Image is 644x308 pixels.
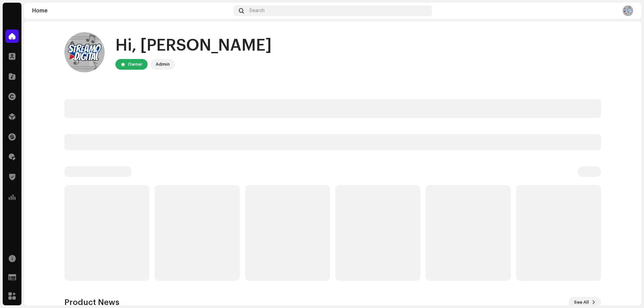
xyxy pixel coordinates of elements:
[64,32,105,72] img: 52737189-99ea-4cd9-8b24-1a83512747b3
[128,60,142,68] div: Owner
[623,5,633,16] img: 52737189-99ea-4cd9-8b24-1a83512747b3
[569,297,601,308] button: See All
[32,8,231,13] div: Home
[115,35,272,56] div: Hi, [PERSON_NAME]
[249,8,265,13] span: Search
[64,297,119,308] h3: Product News
[156,60,170,68] div: Admin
